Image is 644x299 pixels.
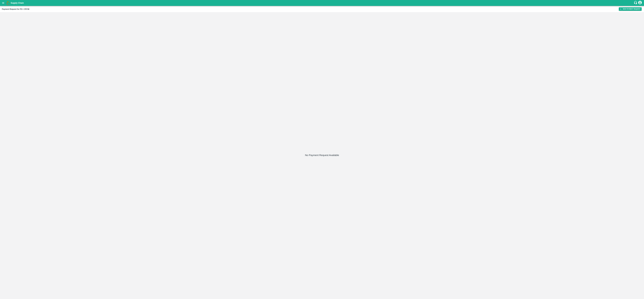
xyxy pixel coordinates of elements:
div: account of current user [638,0,642,5]
a: Supply Chain [11,1,634,5]
button: New Payment Request [619,7,642,11]
b: Supply Chain [11,2,24,4]
h5: No Payment Request Available [305,154,339,157]
b: Payment Request for PO: 178748 [2,8,29,10]
button: open drawer [0,0,6,6]
div: customer-support [634,1,638,5]
img: logo [6,1,11,5]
